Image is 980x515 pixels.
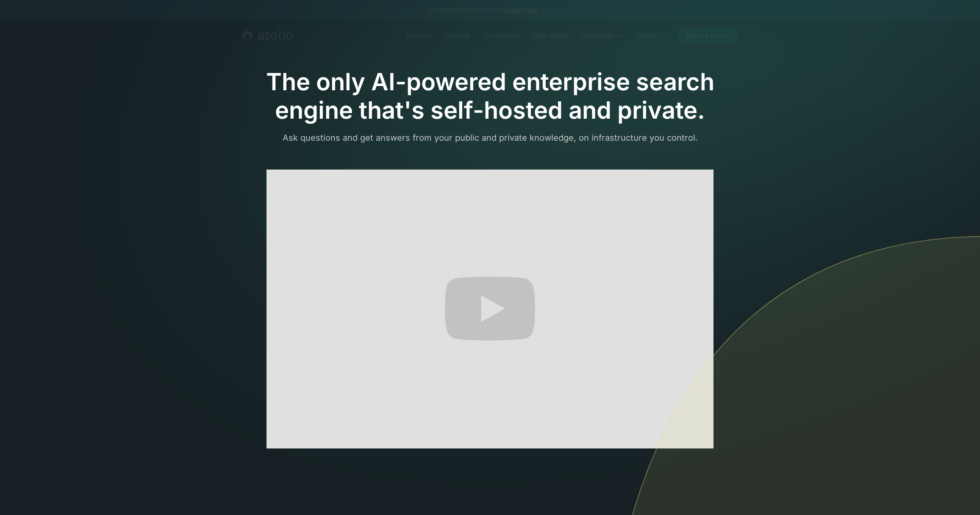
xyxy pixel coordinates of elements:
[552,6,562,15] button: ×
[399,27,437,44] a: Product
[242,30,293,41] a: home
[677,27,738,44] a: Book a Demo
[437,27,477,44] a: Security
[242,68,738,125] h1: The only AI-powered enterprise search engine that's self-hosted and private.
[581,31,614,41] div: Resources
[267,170,713,448] iframe: Atolio in 60 Seconds: Your AI-Enabled Enterprise Search Solution
[477,27,527,44] a: Connectors
[242,131,738,144] p: Ask questions and get answers from your public and private knowledge, on infrastructure you control.
[527,27,575,44] a: Use Cases
[418,5,547,15] span: 🎉 We closed our Series A!
[631,27,664,44] a: About
[503,6,547,14] a: Read more →
[575,27,631,44] div: Resources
